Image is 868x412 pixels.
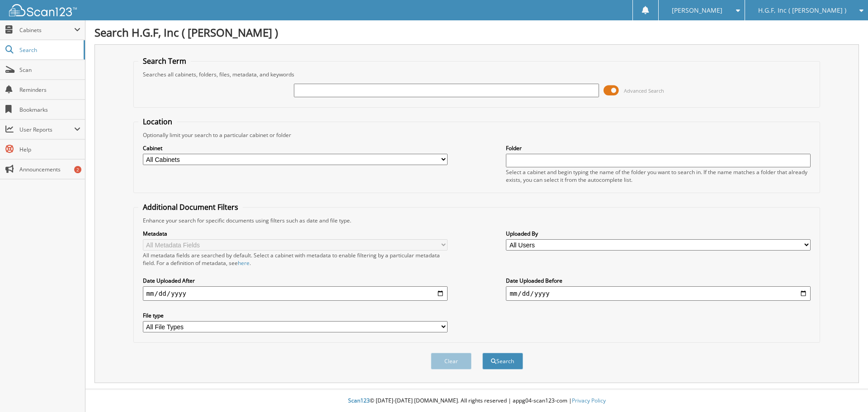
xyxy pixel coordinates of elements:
span: Bookmarks [19,106,80,114]
div: Searches all cabinets, folders, files, metadata, and keywords [138,71,816,78]
span: Cabinets [19,26,74,34]
span: H.G.F, Inc ( [PERSON_NAME] ) [758,8,846,13]
label: Uploaded By [506,230,811,237]
span: Help [19,146,80,153]
label: Date Uploaded Before [506,277,811,284]
span: Announcements [19,166,80,173]
button: Search [482,353,523,369]
div: 2 [74,166,81,173]
div: © [DATE]-[DATE] [DOMAIN_NAME]. All rights reserved | appg04-scan123-com | [85,390,868,412]
img: scan123-logo-white.svg [9,4,77,16]
label: Date Uploaded After [143,277,448,284]
span: Search [19,46,79,54]
span: [PERSON_NAME] [672,8,722,13]
label: File type [143,312,448,319]
legend: Additional Document Filters [138,202,243,212]
input: start [143,286,448,301]
a: Privacy Policy [572,397,606,404]
div: All metadata fields are searched by default. Select a cabinet with metadata to enable filtering b... [143,251,448,267]
div: Enhance your search for specific documents using filters such as date and file type. [138,217,816,224]
a: here [238,259,250,267]
h1: Search H.G.F, Inc ( [PERSON_NAME] ) [94,25,859,40]
button: Clear [431,353,472,369]
div: Select a cabinet and begin typing the name of the folder you want to search in. If the name match... [506,168,811,184]
span: Scan123 [348,397,370,404]
span: Advanced Search [624,87,664,94]
span: User Reports [19,126,74,133]
label: Metadata [143,230,448,237]
input: end [506,286,811,301]
legend: Search Term [138,56,191,66]
label: Folder [506,144,811,152]
label: Cabinet [143,144,448,152]
legend: Location [138,117,177,127]
div: Optionally limit your search to a particular cabinet or folder [138,131,816,139]
span: Scan [19,66,80,74]
span: Reminders [19,86,80,94]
